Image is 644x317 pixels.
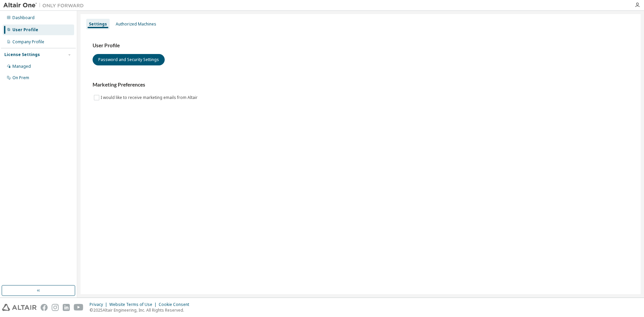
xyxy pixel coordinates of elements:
div: Dashboard [12,15,35,20]
p: © 2025 Altair Engineering, Inc. All Rights Reserved. [90,307,193,313]
div: On Prem [12,75,29,81]
img: facebook.svg [41,304,48,311]
div: License Settings [4,52,40,57]
div: Settings [89,21,107,27]
h3: User Profile [93,42,629,49]
img: Altair One [3,2,87,9]
img: linkedin.svg [63,304,70,311]
div: Company Profile [12,39,44,45]
div: Cookie Consent [159,302,193,307]
img: youtube.svg [74,304,84,311]
img: altair_logo.svg [2,304,37,311]
h3: Marketing Preferences [93,82,629,88]
label: I would like to receive marketing emails from Altair [101,94,199,102]
div: Website Terms of Use [109,302,159,307]
div: Authorized Machines [116,21,156,27]
div: Privacy [90,302,109,307]
img: instagram.svg [52,304,59,311]
div: User Profile [12,27,38,33]
div: Managed [12,64,31,69]
button: Password and Security Settings [93,54,165,65]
